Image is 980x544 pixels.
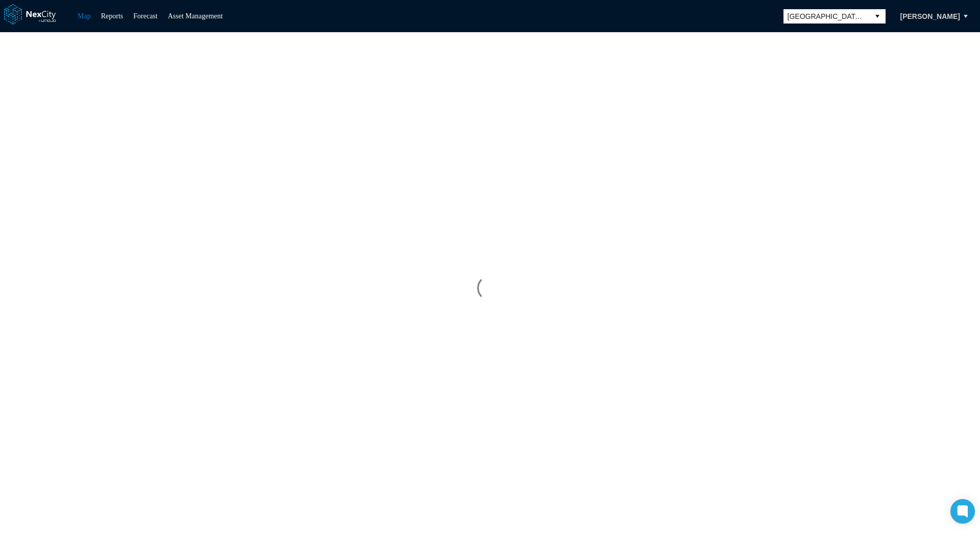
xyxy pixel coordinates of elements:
[869,9,886,23] button: select
[101,12,124,20] a: Reports
[890,8,971,25] button: [PERSON_NAME]
[900,11,960,21] span: [PERSON_NAME]
[168,12,223,20] a: Asset Management
[133,12,157,20] a: Forecast
[78,12,91,20] a: Map
[788,11,865,21] span: [GEOGRAPHIC_DATA][PERSON_NAME]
